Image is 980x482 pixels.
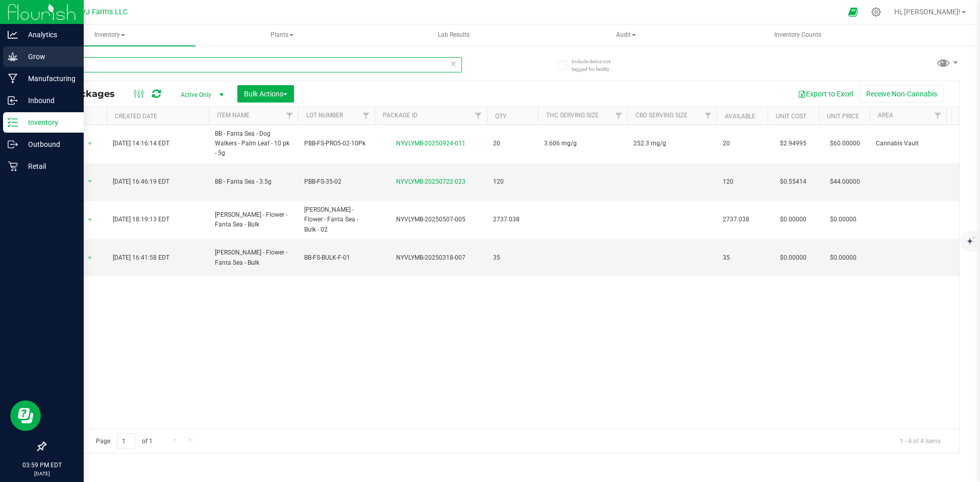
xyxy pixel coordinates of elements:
span: $0.00000 [825,250,862,265]
td: $2.94995 [768,125,819,163]
span: [DATE] 16:41:58 EDT [113,253,169,263]
span: 20 [723,139,762,148]
a: Available [725,113,755,120]
span: 35 [723,253,762,263]
p: [DATE] [5,470,79,477]
td: $0.00000 [768,239,819,277]
span: Bulk Actions [244,90,287,98]
span: Clear [450,57,457,70]
a: Lot Number [306,112,343,119]
button: Export to Excel [791,85,860,103]
a: Qty [495,113,506,120]
span: 120 [493,177,532,187]
p: Inventory [18,116,79,129]
a: Plants [197,24,367,46]
span: $0.00000 [825,212,862,227]
span: Lab Results [424,31,483,39]
p: 03:59 PM EDT [5,461,79,470]
p: Grow [18,50,79,63]
div: NYVLYMB-20250507-005 [373,215,488,224]
a: Unit Cost [776,113,806,120]
span: 1 - 4 of 4 items [892,433,949,448]
td: $0.55414 [768,163,819,201]
span: Inventory Counts [761,31,835,39]
span: 120 [723,177,762,187]
span: Include items not tagged for facility [572,58,623,73]
inline-svg: Grow [8,52,18,62]
span: Cannabis Vault [876,139,940,148]
span: select [84,137,96,151]
span: [DATE] 16:46:19 EDT [113,177,169,187]
div: NYVLYMB-20250318-007 [373,253,488,263]
span: BB - Fanta Sea - 3.5g [215,177,292,187]
p: Manufacturing [18,72,79,85]
a: Unit Price [827,113,859,120]
span: [PERSON_NAME] - Flower - Fanta Sea - Bulk - 02 [304,205,369,235]
p: Outbound [18,138,79,150]
a: Created Date [115,113,157,120]
span: Open Ecommerce Menu [842,2,865,22]
a: NYVLYMB-20250924-011 [396,140,465,147]
span: Hi, [PERSON_NAME]! [894,8,961,16]
inline-svg: Retail [8,161,18,171]
span: [PERSON_NAME] - Flower - Fanta Sea - Bulk [215,248,292,267]
a: Inventory Counts [713,24,884,46]
a: Inventory [24,24,195,46]
span: select [84,174,96,189]
button: Receive Non-Cannabis [860,85,944,103]
a: Filter [470,107,487,124]
span: Audit [541,25,711,45]
td: $0.00000 [768,201,819,239]
p: Retail [18,160,79,172]
a: Filter [700,107,717,124]
a: Area [878,112,893,119]
span: [PERSON_NAME] - Flower - Fanta Sea - Bulk [215,210,292,230]
span: BB - Fanta Sea - Dog Walkers - Palm Leaf - 10 pk - 5g [215,129,292,159]
div: Manage settings [870,7,883,17]
a: Audit [541,24,712,46]
a: Filter [358,107,375,124]
inline-svg: Manufacturing [8,73,18,84]
span: 35 [493,253,532,263]
input: 1 [117,433,135,449]
span: VJ Farms LLC [81,8,128,16]
span: $44.00000 [825,174,865,189]
p: Inbound [18,94,79,107]
a: THC Serving Size [546,112,599,119]
span: 2737.038 [723,215,762,224]
a: CBD Serving Size [635,112,688,119]
button: Bulk Actions [237,85,294,103]
span: select [84,213,96,227]
span: Page of 1 [87,433,161,449]
span: [DATE] 14:16:14 EDT [113,139,169,148]
a: Package ID [383,112,418,119]
inline-svg: Inventory [8,117,18,128]
input: Search Package ID, Item Name, SKU, Lot or Part Number... [45,57,462,72]
span: [DATE] 18:19:13 EDT [113,215,169,224]
span: All Packages [53,88,125,99]
span: PBB-FS-PRO5-02-10Pk [304,139,369,148]
span: 3.606 mg/g [544,139,621,148]
a: Filter [929,107,946,124]
span: 252.3 mg/g [633,139,710,148]
iframe: Resource center [10,400,41,431]
a: Filter [281,107,298,124]
p: Analytics [18,29,79,41]
a: Lab Results [369,24,540,46]
span: select [84,251,96,265]
span: $60.00000 [825,136,865,151]
span: PBB-FS-35-02 [304,177,369,187]
inline-svg: Inbound [8,95,18,106]
inline-svg: Outbound [8,139,18,149]
span: 20 [493,139,532,148]
inline-svg: Analytics [8,30,18,40]
span: BB-FS-BULK-F-01 [304,253,369,263]
a: NYVLYMB-20250722-023 [396,178,465,185]
span: 2737.038 [493,215,532,224]
a: Filter [610,107,627,124]
span: Plants [197,25,367,45]
a: Item Name [217,112,250,119]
